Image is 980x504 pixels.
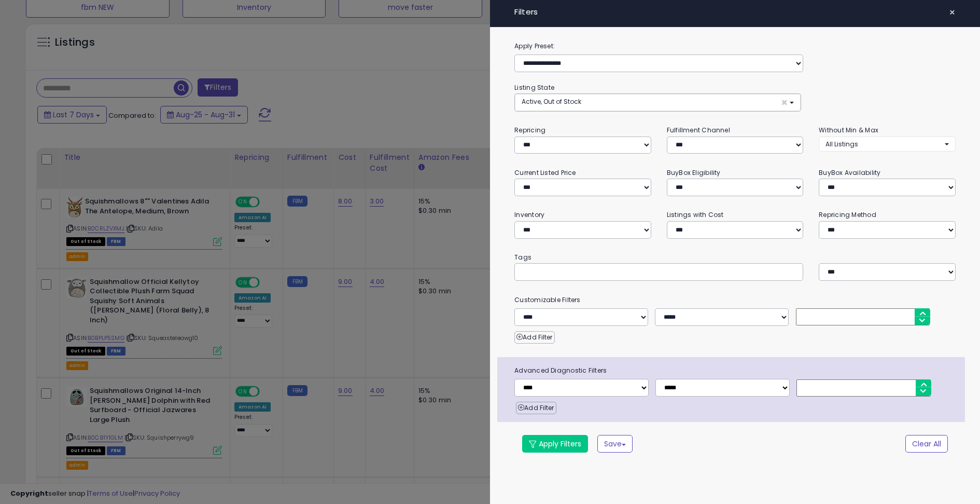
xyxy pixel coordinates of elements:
[819,210,876,219] small: Repricing Method
[507,365,965,376] span: Advanced Diagnostic Filters
[819,137,955,152] button: All Listings
[515,94,801,111] button: Active, Out of Stock ×
[514,210,544,219] small: Inventory
[507,252,963,263] small: Tags
[516,402,556,414] button: Add Filter
[781,97,788,108] span: ×
[522,435,588,453] button: Apply Filters
[667,126,730,134] small: Fulfillment Channel
[597,435,633,453] button: Save
[514,331,554,344] button: Add Filter
[905,435,948,453] button: Clear All
[514,83,554,92] small: Listing State
[825,140,858,148] span: All Listings
[819,168,880,177] small: BuyBox Availability
[667,210,724,219] small: Listings with Cost
[945,5,960,20] button: ×
[507,40,963,52] label: Apply Preset:
[514,8,956,17] h4: Filters
[514,126,545,134] small: Repricing
[522,97,581,106] span: Active, Out of Stock
[514,168,576,177] small: Current Listed Price
[507,294,963,306] small: Customizable Filters
[819,126,878,134] small: Without Min & Max
[949,5,956,20] span: ×
[667,168,721,177] small: BuyBox Eligibility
